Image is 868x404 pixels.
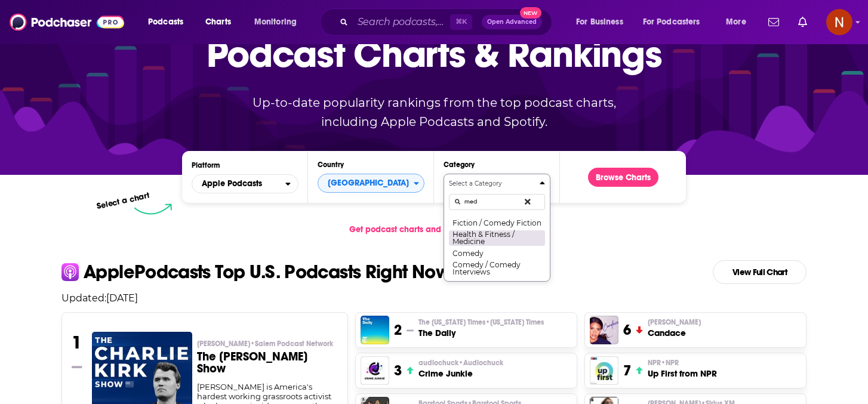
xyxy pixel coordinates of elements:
[394,321,402,339] h3: 2
[718,13,761,32] button: open menu
[449,181,535,187] h4: Select a Category
[197,339,338,382] a: [PERSON_NAME]•Salem Podcast NetworkThe [PERSON_NAME] Show
[485,318,544,326] span: • [US_STATE] Times
[229,93,639,131] p: Up-to-date popularity rankings from the top podcast charts, including Apple Podcasts and Spotify.
[349,224,506,235] span: Get podcast charts and rankings via API
[726,14,746,30] span: More
[648,368,717,380] h3: Up First from NPR
[590,316,618,344] img: Candace
[793,12,812,32] a: Show notifications dropdown
[340,215,528,244] a: Get podcast charts and rankings via API
[482,15,542,29] button: Open AdvancedNew
[450,14,472,30] span: ⌘ K
[61,263,79,280] img: apple Icon
[361,316,389,344] img: The Daily
[250,340,333,348] span: • Salem Podcast Network
[449,230,545,246] button: Health & Fitness / Medicine
[449,246,545,260] button: Comedy
[444,174,550,282] button: Categories
[418,358,503,368] p: audiochuck • Audiochuck
[318,173,414,193] span: [GEOGRAPHIC_DATA]
[643,14,700,30] span: For Podcasters
[661,359,679,367] span: • NPR
[648,358,717,368] p: NPR • NPR
[418,317,544,339] a: The [US_STATE] Times•[US_STATE] TimesThe Daily
[635,13,718,32] button: open menu
[418,317,544,327] span: The [US_STATE] Times
[648,327,701,339] h3: Candace
[623,362,631,380] h3: 7
[623,321,631,339] h3: 6
[331,8,564,36] div: Search podcasts, credits, & more...
[648,358,679,368] span: NPR
[826,9,852,35] button: Show profile menu
[353,13,450,32] input: Search podcasts, credits, & more...
[318,174,424,193] button: Countries
[207,15,662,92] p: Podcast Charts & Rankings
[205,14,231,30] span: Charts
[197,351,338,375] h3: The [PERSON_NAME] Show
[192,174,298,193] h2: Platforms
[418,317,544,327] p: The New York Times • New York Times
[590,356,618,385] img: Up First from NPR
[648,317,701,339] a: [PERSON_NAME]Candace
[202,180,262,188] span: Apple Podcasts
[458,359,503,367] span: • Audiochuck
[449,194,545,210] input: Search Categories...
[449,260,545,276] button: Comedy / Comedy Interviews
[192,174,298,193] button: open menu
[487,19,537,25] span: Open Advanced
[826,9,852,35] img: User Profile
[418,358,503,380] a: audiochuck•AudiochuckCrime Junkie
[198,13,238,32] a: Charts
[568,13,638,32] button: open menu
[84,263,450,282] p: Apple Podcasts Top U.S. Podcasts Right Now
[10,11,124,33] img: Podchaser - Follow, Share and Rate Podcasts
[648,358,717,380] a: NPR•NPRUp First from NPR
[826,9,852,35] span: Logged in as AdelNBM
[449,215,545,230] button: Fiction / Comedy Fiction
[520,7,541,18] span: New
[588,168,658,187] button: Browse Charts
[764,12,784,32] a: Show notifications dropdown
[648,317,701,327] span: [PERSON_NAME]
[72,332,82,353] h3: 1
[361,356,389,385] img: Crime Junkie
[134,203,172,215] img: select arrow
[197,339,338,349] p: Charlie Kirk • Salem Podcast Network
[52,292,816,304] p: Updated: [DATE]
[576,14,623,30] span: For Business
[197,339,333,349] span: [PERSON_NAME]
[246,13,312,32] button: open menu
[648,317,701,327] p: Candace Owens
[713,260,807,284] a: View Full Chart
[418,327,544,339] h3: The Daily
[96,190,150,211] p: Select a chart
[254,14,297,30] span: Monitoring
[148,14,183,30] span: Podcasts
[418,358,503,368] span: audiochuck
[418,368,503,380] h3: Crime Junkie
[140,13,199,32] button: open menu
[394,362,402,380] h3: 3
